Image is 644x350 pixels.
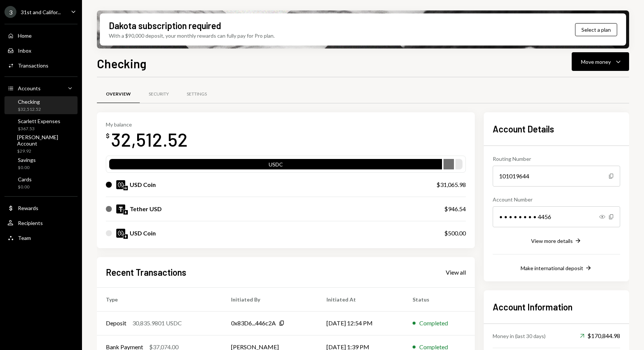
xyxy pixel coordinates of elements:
div: Tether USD [130,204,162,213]
a: Overview [97,85,140,104]
div: • • • • • • • • 4456 [493,206,620,227]
div: 101019644 [493,166,620,187]
div: $500.00 [444,229,466,238]
div: $0.00 [18,184,32,190]
div: Recipients [18,220,43,226]
th: Initiated By [222,287,318,311]
img: ethereum-mainnet [123,234,128,239]
a: Inbox [4,44,78,57]
img: arbitrum-mainnet [123,186,128,190]
img: USDC [116,229,125,238]
a: Team [4,231,78,244]
div: My balance [106,121,188,128]
div: Account Number [493,196,620,203]
div: Inbox [18,47,31,54]
div: $0.00 [18,165,36,171]
div: USD Coin [130,229,156,238]
a: Accounts [4,81,78,95]
div: Transactions [18,62,48,69]
a: Scarlett Expenses$367.53 [4,116,78,134]
div: Cards [18,176,32,182]
button: Select a plan [575,23,617,36]
div: 0x83D6...446c2A [231,319,276,328]
div: Rewards [18,205,38,211]
td: [DATE] 12:54 PM [318,311,404,335]
div: Scarlett Expenses [18,118,60,124]
div: $367.53 [18,126,60,132]
a: View all [446,268,466,276]
h2: Recent Transactions [106,266,186,278]
div: $32,512.52 [18,106,41,113]
div: Accounts [18,85,41,91]
a: Settings [178,85,216,104]
h2: Account Details [493,123,620,135]
th: Type [97,287,222,311]
div: $31,065.98 [436,180,466,189]
div: Completed [419,319,448,328]
h1: Checking [97,56,146,71]
a: Rewards [4,201,78,215]
button: View more details [531,237,582,245]
div: Money in (last 30 days) [493,332,546,340]
div: Checking [18,99,41,105]
button: Make international deposit [521,264,592,272]
div: Routing Number [493,155,620,163]
img: ethereum-mainnet [123,210,128,215]
img: USDC [116,180,125,189]
div: Deposit [106,319,126,328]
div: USDC [109,160,442,171]
div: $170,844.98 [580,331,620,340]
div: $ [106,132,110,140]
div: Savings [18,157,36,163]
div: Settings [187,91,207,97]
a: Cards$0.00 [4,174,78,192]
div: $29.92 [17,148,75,154]
div: Team [18,235,31,241]
div: $946.54 [444,204,466,213]
img: USDT [116,204,125,213]
th: Status [404,287,475,311]
div: USD Coin [130,180,156,189]
div: 30,835.9801 USDC [132,319,182,328]
div: 3 [4,6,16,18]
a: Checking$32,512.52 [4,96,78,114]
div: View all [446,269,466,276]
div: 32,512.52 [111,128,188,151]
div: Home [18,32,32,39]
div: Dakota subscription required [109,19,221,32]
div: Security [149,91,169,97]
a: Security [140,85,178,104]
a: Transactions [4,59,78,72]
a: Savings$0.00 [4,154,78,172]
th: Initiated At [318,287,404,311]
button: Move money [572,52,629,71]
div: Overview [106,91,131,97]
a: Recipients [4,216,78,229]
div: Make international deposit [521,265,583,271]
div: View more details [531,238,573,244]
div: 31st and Califor... [21,9,61,15]
a: [PERSON_NAME] Account$29.92 [4,135,78,153]
div: [PERSON_NAME] Account [17,134,75,147]
h2: Account Information [493,301,620,313]
div: Move money [581,58,611,66]
div: With a $90,000 deposit, your monthly rewards can fully pay for Pro plan. [109,32,275,40]
a: Home [4,29,78,42]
